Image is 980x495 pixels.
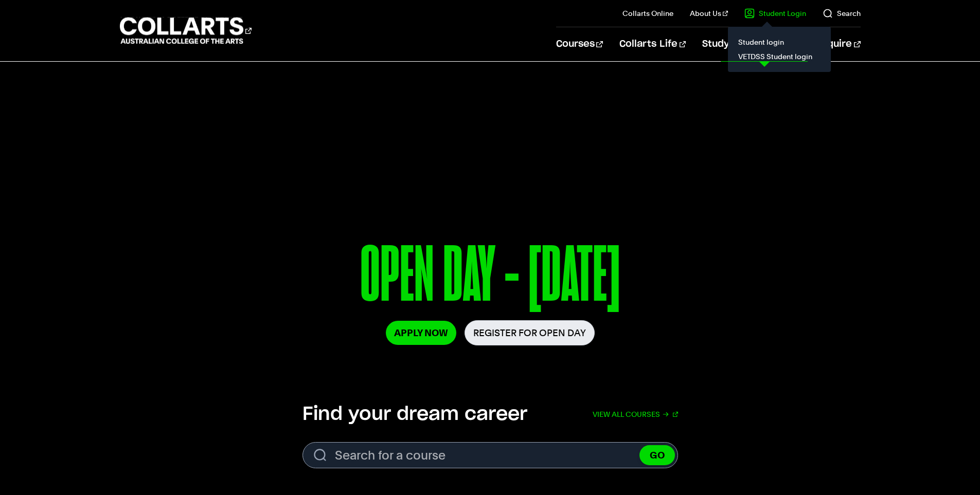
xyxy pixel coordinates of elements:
[823,8,861,19] a: Search
[465,320,595,345] a: Register for Open Day
[386,321,456,345] a: Apply Now
[690,8,728,19] a: About Us
[639,445,675,465] button: GO
[302,442,678,468] input: Search for a course
[302,403,527,426] h2: Find your dream career
[619,27,686,61] a: Collarts Life
[593,403,678,426] a: View all courses
[622,8,673,19] a: Collarts Online
[556,27,603,61] a: Courses
[736,49,823,64] a: VETDSS Student login
[744,8,806,19] a: Student Login
[736,35,823,49] a: Student login
[203,235,777,320] p: OPEN DAY - [DATE]
[815,27,860,61] a: Enquire
[302,442,678,468] form: Search
[702,27,799,61] a: Study Information
[120,16,252,45] div: Go to homepage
